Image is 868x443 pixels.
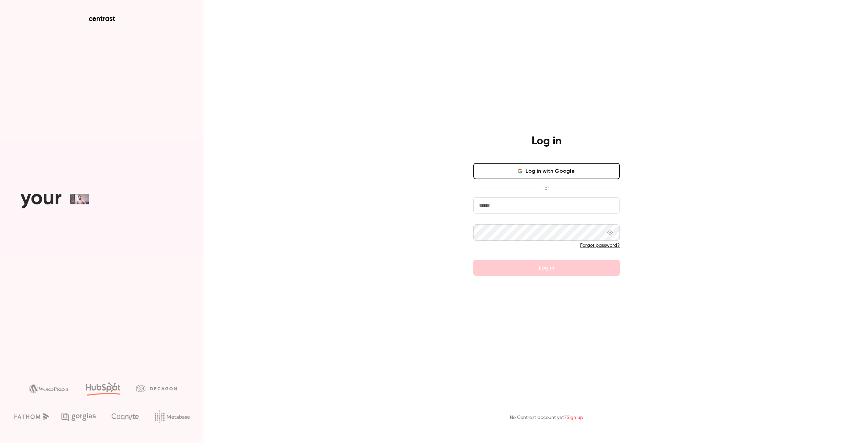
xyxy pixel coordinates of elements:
p: No Contrast account yet? [510,414,583,421]
img: decagon [136,385,177,392]
a: Sign up [567,415,583,420]
a: Forgot password? [580,243,620,248]
span: or [541,185,552,192]
h4: Log in [532,134,561,148]
button: Log in with Google [473,163,620,179]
